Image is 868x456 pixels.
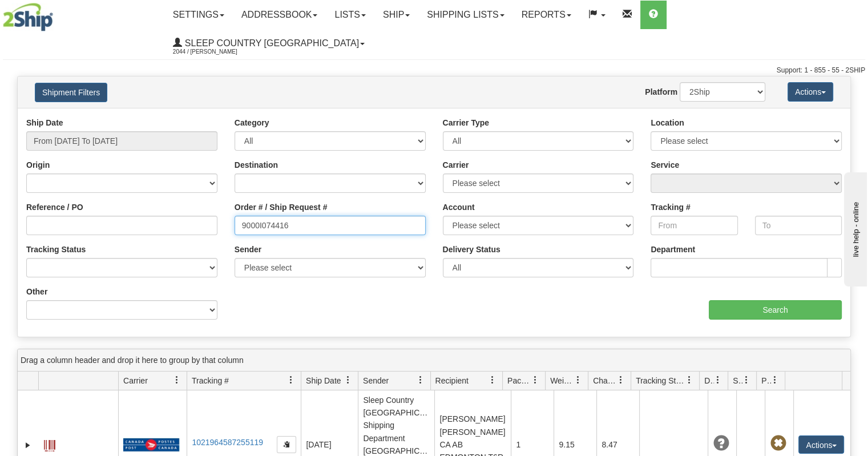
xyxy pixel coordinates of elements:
span: Recipient [435,375,469,386]
a: Carrier filter column settings [167,370,187,390]
div: grid grouping header [18,349,850,372]
div: live help - online [9,10,106,18]
a: Shipment Issues filter column settings [737,370,756,390]
a: Tracking Status filter column settings [680,370,699,390]
img: 20 - Canada Post [123,438,179,452]
span: Packages [507,375,531,386]
a: Lists [326,1,374,29]
input: From [651,216,737,235]
a: Expand [22,439,34,451]
a: Pickup Status filter column settings [765,370,785,390]
a: Recipient filter column settings [483,370,502,390]
span: 2044 / [PERSON_NAME] [173,46,259,58]
a: Ship [374,1,418,29]
span: Pickup Status [761,375,771,386]
input: Search [709,300,842,320]
iframe: chat widget [842,170,867,286]
span: Pickup Not Assigned [770,435,786,451]
label: Category [235,117,269,128]
a: Packages filter column settings [526,370,545,390]
label: Destination [235,159,278,171]
label: Reference / PO [26,201,83,213]
span: Shipment Issues [733,375,742,386]
a: Addressbook [233,1,326,29]
a: Reports [513,1,580,29]
a: Ship Date filter column settings [338,370,358,390]
label: Location [651,117,684,128]
label: Platform [645,86,677,98]
label: Service [651,159,679,171]
span: Ship Date [306,375,341,386]
a: Sleep Country [GEOGRAPHIC_DATA] 2044 / [PERSON_NAME] [164,29,373,58]
span: Tracking # [192,375,229,386]
label: Order # / Ship Request # [235,201,328,213]
span: Charge [593,375,617,386]
div: Support: 1 - 855 - 55 - 2SHIP [3,66,865,75]
a: Weight filter column settings [568,370,588,390]
span: Sleep Country [GEOGRAPHIC_DATA] [182,38,359,48]
button: Actions [798,435,844,454]
a: Label [44,435,55,453]
label: Ship Date [26,117,63,128]
a: Tracking # filter column settings [281,370,301,390]
label: Account [443,201,475,213]
a: Shipping lists [418,1,512,29]
span: Sender [363,375,389,386]
span: Carrier [123,375,148,386]
label: Delivery Status [443,244,500,255]
label: Carrier [443,159,469,171]
a: Delivery Status filter column settings [708,370,728,390]
button: Actions [788,82,833,102]
span: Unknown [713,435,729,451]
label: Department [651,244,695,255]
a: Sender filter column settings [411,370,430,390]
a: 1021964587255119 [192,438,263,447]
label: Other [26,286,47,297]
label: Tracking # [651,201,690,213]
span: Delivery Status [704,375,714,386]
a: Settings [164,1,233,29]
span: Weight [550,375,574,386]
button: Shipment Filters [35,83,107,102]
label: Origin [26,159,50,171]
img: logo2044.jpg [3,3,53,31]
label: Sender [235,244,261,255]
button: Copy to clipboard [277,436,296,453]
label: Tracking Status [26,244,86,255]
input: To [755,216,842,235]
a: Charge filter column settings [611,370,631,390]
label: Carrier Type [443,117,489,128]
span: Tracking Status [636,375,685,386]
